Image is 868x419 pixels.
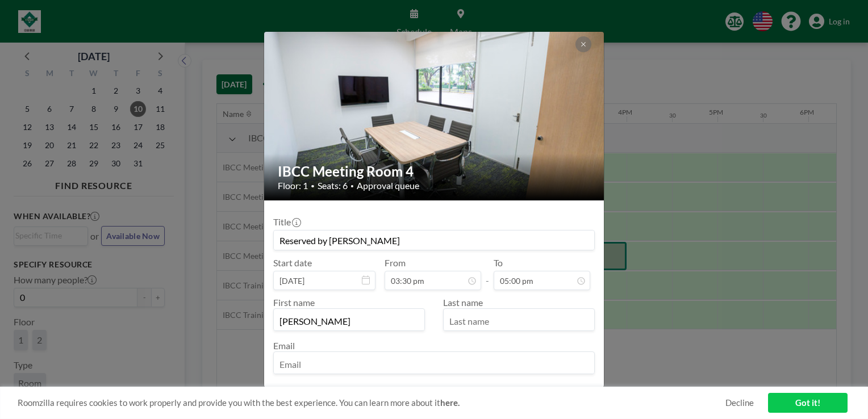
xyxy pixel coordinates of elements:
label: Email [273,340,295,351]
span: Roomzilla requires cookies to work properly and provide you with the best experience. You can lea... [18,397,725,408]
label: From [385,257,406,269]
span: • [311,182,315,190]
label: Start date [273,257,312,269]
label: Title [273,216,300,228]
span: • [350,182,354,190]
a: Got it! [768,393,848,413]
h2: IBCC Meeting Room 4 [278,163,591,180]
span: - [486,261,489,286]
label: Last name [443,297,483,308]
input: First name [274,311,424,330]
input: Last name [444,311,594,330]
label: First name [273,297,315,308]
a: Decline [725,397,754,408]
input: Guest reservation [274,231,594,250]
span: Seats: 6 [318,180,348,191]
span: Approval queue [357,180,419,191]
img: 537.jpg [264,3,605,230]
input: Email [274,354,594,374]
a: here. [440,397,460,408]
label: To [494,257,503,269]
span: Floor: 1 [278,180,308,191]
